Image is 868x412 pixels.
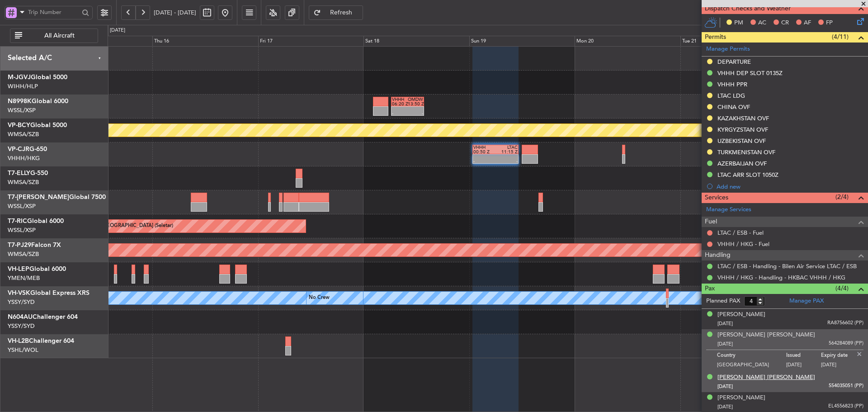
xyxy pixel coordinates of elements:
[705,4,791,14] span: Dispatch Checks and Weather
[680,36,786,47] div: Tue 21
[8,82,38,90] a: WIHH/HLP
[717,160,767,167] div: AZERBAIJAN OVF
[826,19,833,28] span: FP
[8,218,27,224] span: T7-RIC
[781,19,789,28] span: CR
[717,262,857,270] a: LTAC / ESB - Handling - Bilen Air Service LTAC / ESB
[8,122,30,128] span: VP-BCY
[8,194,69,200] span: T7-[PERSON_NAME]
[8,194,106,200] a: T7-[PERSON_NAME]Global 7500
[495,159,518,164] div: -
[392,97,408,102] div: VHHH
[705,193,728,203] span: Services
[855,350,863,358] img: close
[717,403,733,410] span: [DATE]
[8,314,78,320] a: N604AUChallenger 604
[717,103,750,111] div: CHINA OVF
[717,373,815,382] div: [PERSON_NAME] [PERSON_NAME]
[717,183,863,190] div: Add new
[473,159,495,164] div: -
[829,382,863,390] span: 554035051 (PP)
[309,291,330,305] div: No Crew
[717,331,815,340] div: [PERSON_NAME] [PERSON_NAME]
[835,284,849,293] span: (4/4)
[717,229,764,237] a: LTAC / ESB - Fuel
[705,32,726,43] span: Permits
[8,242,31,248] span: T7-PJ29
[408,102,424,106] div: 13:50 Z
[8,298,35,306] a: YSSY/SYD
[8,130,39,138] a: WMSA/SZB
[832,32,849,42] span: (4/11)
[717,383,733,390] span: [DATE]
[8,322,35,330] a: YSSY/SYD
[363,36,469,47] div: Sat 18
[575,36,680,47] div: Mon 20
[8,170,30,176] span: T7-ELLY
[8,74,67,81] a: M-JGVJGlobal 5000
[8,146,29,152] span: VP-CJR
[705,284,715,294] span: Pax
[8,266,29,272] span: VH-LEP
[8,178,39,186] a: WMSA/SZB
[717,114,769,122] div: KAZAKHSTAN OVF
[10,28,98,43] button: All Aircraft
[8,250,39,258] a: WMSA/SZB
[67,219,173,233] div: Planned Maint [GEOGRAPHIC_DATA] (Seletar)
[706,205,751,214] a: Manage Services
[717,69,783,77] div: VHHH DEP SLOT 0135Z
[8,98,68,104] a: N8998KGlobal 6000
[786,352,821,361] p: Issued
[829,340,863,347] span: 564284089 (PP)
[408,97,424,102] div: OMDW
[717,58,751,66] div: DEPARTURE
[8,122,67,128] a: VP-BCYGlobal 5000
[8,338,74,344] a: VH-L2BChallenger 604
[8,274,40,282] a: YMEN/MEB
[789,297,824,306] a: Manage PAX
[473,145,495,150] div: VHHH
[717,352,786,361] p: Country
[28,5,79,19] input: Trip Number
[717,310,765,319] div: [PERSON_NAME]
[8,98,32,104] span: N8998K
[8,290,90,296] a: VH-VSKGlobal Express XRS
[8,74,31,81] span: M-JGVJ
[8,202,36,210] a: WSSL/XSP
[717,361,786,370] p: [GEOGRAPHIC_DATA]
[154,9,196,17] span: [DATE] - [DATE]
[8,106,36,114] a: WSSL/XSP
[8,242,61,248] a: T7-PJ29Falcon 7X
[473,150,495,154] div: 00:50 Z
[717,274,845,281] a: VHHH / HKG - Handling - HKBAC VHHH / HKG
[821,361,856,370] p: [DATE]
[8,154,40,162] a: VHHH/HKG
[8,346,38,354] a: YSHL/WOL
[495,150,518,154] div: 11:15 Z
[821,352,856,361] p: Expiry date
[828,403,863,410] span: EL4556823 (PP)
[717,240,769,248] a: VHHH / HKG - Fuel
[110,27,125,34] div: [DATE]
[717,171,778,179] div: LTAC ARR SLOT 1050Z
[717,320,733,327] span: [DATE]
[717,148,775,156] div: TURKMENISTAN OVF
[8,314,33,320] span: N604AU
[408,111,424,116] div: -
[717,341,733,347] span: [DATE]
[8,266,66,272] a: VH-LEPGlobal 6000
[717,393,765,403] div: [PERSON_NAME]
[706,297,740,306] label: Planned PAX
[717,81,747,88] div: VHHH PPR
[705,250,731,260] span: Handling
[835,192,849,202] span: (2/4)
[705,217,717,227] span: Fuel
[392,102,408,106] div: 06:20 Z
[758,19,766,28] span: AC
[309,5,363,20] button: Refresh
[734,19,743,28] span: PM
[827,319,863,327] span: RA8756602 (PP)
[8,170,48,176] a: T7-ELLYG-550
[8,338,29,344] span: VH-L2B
[323,9,360,16] span: Refresh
